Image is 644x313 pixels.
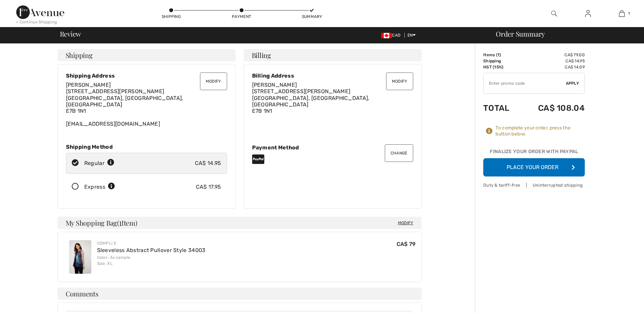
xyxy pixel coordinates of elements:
div: Summary [302,14,322,20]
span: Modify [398,220,414,226]
h4: Comments [58,288,422,300]
a: 1 [605,9,638,18]
td: Items ( ) [483,52,520,58]
span: [PERSON_NAME] [66,82,111,88]
input: Promo code [484,73,566,93]
span: Billing [252,52,271,59]
button: Change [385,144,413,162]
img: My Info [585,9,591,18]
div: Shipping Method [66,144,227,150]
td: CA$ 14.09 [520,64,585,70]
a: Sign In [580,9,596,18]
span: CAD [381,33,403,38]
span: [STREET_ADDRESS][PERSON_NAME] [GEOGRAPHIC_DATA], [GEOGRAPHIC_DATA], [GEOGRAPHIC_DATA] E7B 1N1 [66,88,183,114]
span: 1 [119,218,121,227]
td: CA$ 108.04 [520,97,585,120]
span: EN [407,33,416,38]
div: CA$ 14.95 [195,159,221,167]
img: Sleeveless Abstract Pullover Style 34003 [69,240,91,274]
div: < Continue Shopping [16,19,57,25]
div: Payment Method [252,144,413,151]
div: Order Summary [488,30,640,37]
div: Finalize Your Order with PayPal [483,148,585,158]
div: Billing Address [252,72,413,79]
td: Total [483,97,520,120]
td: Shipping [483,58,520,64]
img: search the website [551,9,557,18]
div: Shipping [161,14,181,20]
a: Sleeveless Abstract Pullover Style 34003 [97,247,206,253]
div: Color: As sample Size: XL [97,254,206,267]
button: Modify [200,72,227,90]
div: Shipping Address [66,72,227,79]
img: Canadian Dollar [381,33,392,38]
div: [EMAIL_ADDRESS][DOMAIN_NAME] [66,82,227,127]
h4: My Shopping Bag [58,217,422,229]
span: Apply [566,80,579,86]
td: CA$ 14.95 [520,58,585,64]
img: My Bag [619,9,625,18]
span: [STREET_ADDRESS][PERSON_NAME] [GEOGRAPHIC_DATA], [GEOGRAPHIC_DATA], [GEOGRAPHIC_DATA] E7B 1N1 [252,88,370,114]
span: 1 [497,53,499,57]
span: [PERSON_NAME] [252,82,297,88]
td: CA$ 79.00 [520,52,585,58]
span: CA$ 79 [397,241,416,247]
div: Payment [231,14,252,20]
div: Regular [84,159,114,167]
div: Express [84,183,115,191]
button: Modify [386,72,413,90]
div: Duty & tariff-free | Uninterrupted shipping [483,182,585,188]
span: 1 [628,11,630,17]
span: ( Item) [117,218,137,227]
span: Shipping [66,52,93,59]
div: To complete your order, press the button below. [495,125,585,137]
div: CA$ 17.95 [196,183,221,191]
td: HST (15%) [483,64,520,70]
img: 1ère Avenue [16,5,64,19]
div: Compli K [97,240,206,246]
span: Review [60,30,81,37]
button: Place Your Order [483,158,585,176]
